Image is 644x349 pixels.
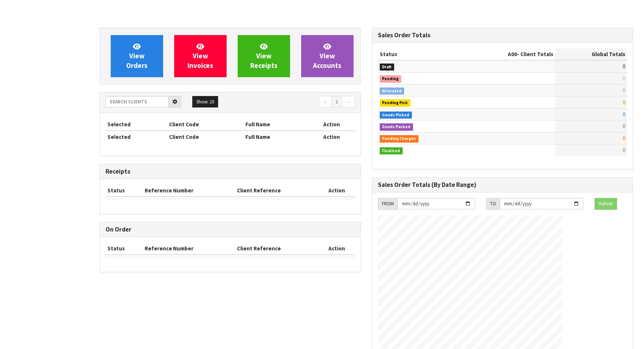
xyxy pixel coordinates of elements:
[106,226,355,233] h3: On Order
[595,198,617,210] button: Refresh
[486,198,500,210] div: TO
[623,135,625,142] span: 0
[378,48,460,60] th: Status
[380,112,412,119] span: Goods Picked
[106,185,143,196] th: Status
[126,42,148,70] span: View Orders
[106,96,169,107] input: Search clients
[460,48,555,60] th: - Client Totals
[244,119,309,130] th: Full Name
[143,185,235,196] th: Reference Number
[623,111,625,118] span: 0
[167,131,244,143] th: Client Code
[244,131,309,143] th: Full Name
[235,185,319,196] th: Client Reference
[555,48,627,60] th: Global Totals
[235,243,319,254] th: Client Reference
[111,35,163,77] a: ViewOrders
[106,131,167,143] th: Selected
[378,181,627,188] h3: Sales Order Totals (By Date Range)
[380,135,419,143] span: Pending Charges
[301,35,354,77] a: ViewAccounts
[319,185,355,196] th: Action
[508,51,517,58] span: A00
[238,35,290,77] a: ViewReceipts
[319,96,332,108] a: ←
[623,75,625,82] span: 0
[378,32,627,39] h3: Sales Order Totals
[250,42,278,70] span: View Receipts
[623,99,625,106] span: 0
[106,119,167,130] th: Selected
[313,42,341,70] span: View Accounts
[309,131,355,143] th: Action
[623,87,625,94] span: 0
[309,119,355,130] th: Action
[187,42,213,70] span: View Invoices
[106,243,143,254] th: Status
[380,88,404,95] span: Allocated
[380,123,413,131] span: Goods Packed
[623,147,625,154] span: 0
[192,96,218,108] button: Show: 10
[236,96,355,109] nav: Page navigation
[342,96,355,108] a: →
[380,147,403,155] span: Finalised
[106,168,355,175] h3: Receipts
[380,64,395,71] span: Draft
[174,35,227,77] a: ViewInvoices
[331,96,342,108] a: 1
[623,63,625,70] span: 0
[380,75,402,83] span: Pending
[167,119,244,130] th: Client Code
[623,123,625,130] span: 0
[143,243,235,254] th: Reference Number
[380,99,411,107] span: Pending Pick
[378,198,397,210] div: FROM
[319,243,355,254] th: Action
